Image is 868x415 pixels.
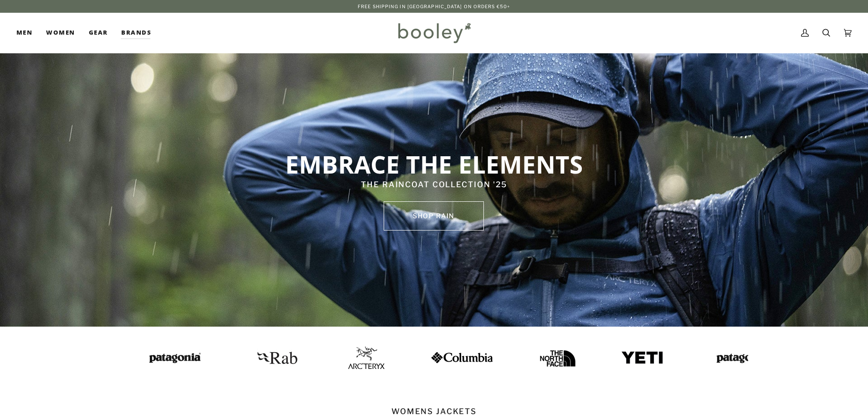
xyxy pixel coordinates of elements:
[39,13,82,53] a: Women
[46,28,75,37] span: Women
[384,201,484,231] a: SHOP rain
[89,28,108,37] span: Gear
[16,28,32,37] span: Men
[82,13,115,53] a: Gear
[121,28,151,37] span: Brands
[172,149,696,179] p: EMBRACE THE ELEMENTS
[172,179,696,191] p: THE RAINCOAT COLLECTION '25
[358,3,510,10] p: Free Shipping in [GEOGRAPHIC_DATA] on Orders €50+
[16,13,39,53] a: Men
[114,13,158,53] a: Brands
[394,20,474,46] img: Booley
